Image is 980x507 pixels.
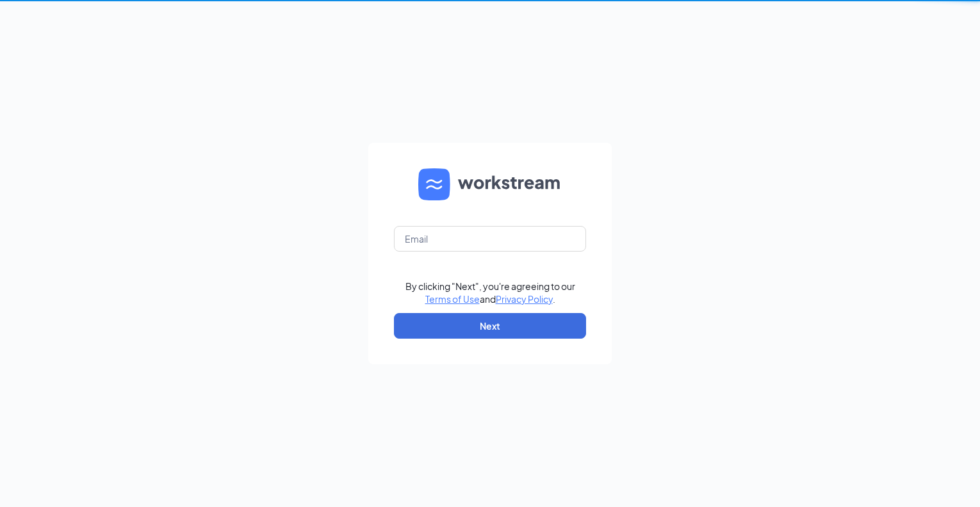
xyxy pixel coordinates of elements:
a: Terms of Use [425,293,480,305]
button: Next [394,313,586,339]
div: By clicking "Next", you're agreeing to our and . [405,280,575,305]
a: Privacy Policy [496,293,553,305]
img: WS logo and Workstream text [418,168,562,200]
input: Email [394,226,586,252]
